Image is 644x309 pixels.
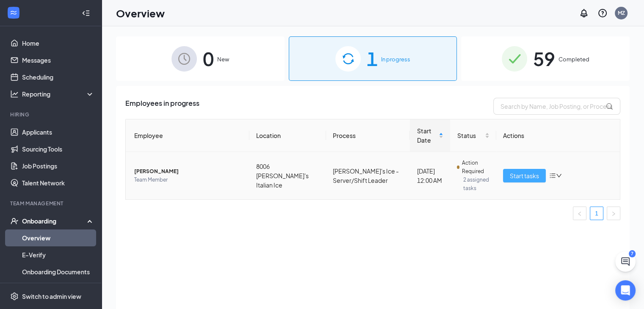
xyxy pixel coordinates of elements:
div: Open Intercom Messenger [615,280,636,301]
span: down [556,173,562,179]
a: E-Verify [22,246,94,263]
a: Talent Network [22,174,94,191]
div: Hiring [10,111,93,118]
span: 0 [203,44,214,73]
li: Previous Page [573,207,586,220]
th: Employee [126,119,249,152]
span: In progress [381,55,410,63]
li: Next Page [607,207,620,220]
a: Activity log [22,280,94,297]
td: 8006 [PERSON_NAME]'s Italian Ice [249,152,326,199]
svg: WorkstreamLogo [9,8,18,17]
span: 2 assigned tasks [463,176,489,193]
svg: Settings [10,292,19,301]
th: Actions [496,119,620,152]
span: [PERSON_NAME] [134,167,243,176]
th: Status [450,119,496,152]
a: Sourcing Tools [22,141,94,157]
th: Location [249,119,326,152]
span: bars [549,172,556,179]
span: right [611,211,616,216]
th: Process [326,119,410,152]
span: Completed [558,55,589,63]
div: MZ [618,9,625,17]
div: Switch to admin view [22,292,81,301]
a: Overview [22,229,94,246]
span: 1 [367,44,378,73]
div: Reporting [22,90,95,98]
div: [DATE] 12:00 AM [417,166,443,185]
button: Start tasks [503,169,546,182]
span: 59 [533,44,555,73]
span: Start tasks [510,171,539,180]
div: 7 [629,250,636,257]
span: Start Date [417,126,437,145]
div: Team Management [10,200,93,207]
span: Status [457,131,483,140]
a: Home [22,35,94,52]
td: [PERSON_NAME]'s Ice - Server/Shift Leader [326,152,410,199]
span: Action Required [462,159,489,176]
a: Job Postings [22,157,94,174]
span: Team Member [134,176,243,184]
button: right [607,207,620,220]
a: Scheduling [22,69,94,86]
h1: Overview [116,6,165,20]
span: left [577,211,582,216]
a: Messages [22,52,94,69]
a: 1 [590,207,603,220]
svg: Notifications [579,8,589,18]
button: ChatActive [615,251,636,272]
div: Onboarding [22,217,87,225]
li: 1 [590,207,603,220]
svg: QuestionInfo [597,8,608,18]
input: Search by Name, Job Posting, or Process [493,98,620,115]
button: left [573,207,586,220]
svg: ChatActive [620,257,630,267]
span: Employees in progress [125,98,199,115]
a: Onboarding Documents [22,263,94,280]
svg: Analysis [10,90,19,98]
svg: UserCheck [10,217,19,225]
svg: Collapse [82,9,90,17]
a: Applicants [22,124,94,141]
span: New [217,55,229,63]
